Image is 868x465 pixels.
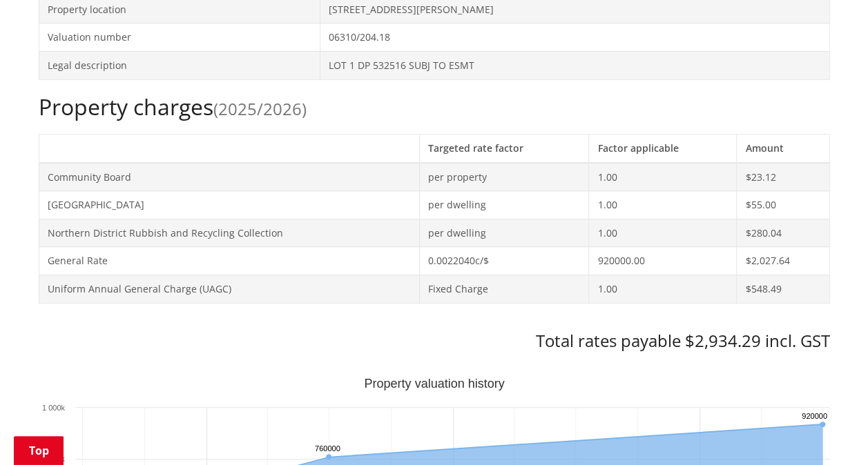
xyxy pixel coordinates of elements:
[419,134,589,162] th: Targeted rate factor
[39,23,320,52] td: Valuation number
[589,219,737,247] td: 1.00
[419,275,589,303] td: Fixed Charge
[737,134,829,162] th: Amount
[315,444,340,453] text: 760000
[320,23,829,52] td: 06310/204.18
[419,163,589,191] td: per property
[39,331,830,351] h3: Total rates payable $2,934.29 incl. GST
[213,97,307,120] span: (2025/2026)
[320,51,829,79] td: LOT 1 DP 532516 SUBJ TO ESMT
[364,377,504,390] text: Property valuation history
[41,404,65,412] text: 1 000k
[39,275,419,303] td: Uniform Annual General Charge (UAGC)
[326,454,331,459] path: Thursday, Jun 30, 14:00, 760,000. Capital Value.
[39,191,419,219] td: [GEOGRAPHIC_DATA]
[419,247,589,275] td: 0.0022040c/$
[737,275,829,303] td: $548.49
[737,219,829,247] td: $280.04
[14,436,64,465] a: Top
[589,247,737,275] td: 920000.00
[589,191,737,219] td: 1.00
[737,163,829,191] td: $23.12
[419,219,589,247] td: per dwelling
[737,191,829,219] td: $55.00
[39,94,830,120] h2: Property charges
[589,275,737,303] td: 1.00
[804,407,854,457] iframe: Messenger Launcher
[589,163,737,191] td: 1.00
[39,51,320,79] td: Legal description
[419,191,589,219] td: per dwelling
[39,163,419,191] td: Community Board
[737,247,829,275] td: $2,027.64
[589,134,737,162] th: Factor applicable
[39,247,419,275] td: General Rate
[802,412,827,420] text: 920000
[39,219,419,247] td: Northern District Rubbish and Recycling Collection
